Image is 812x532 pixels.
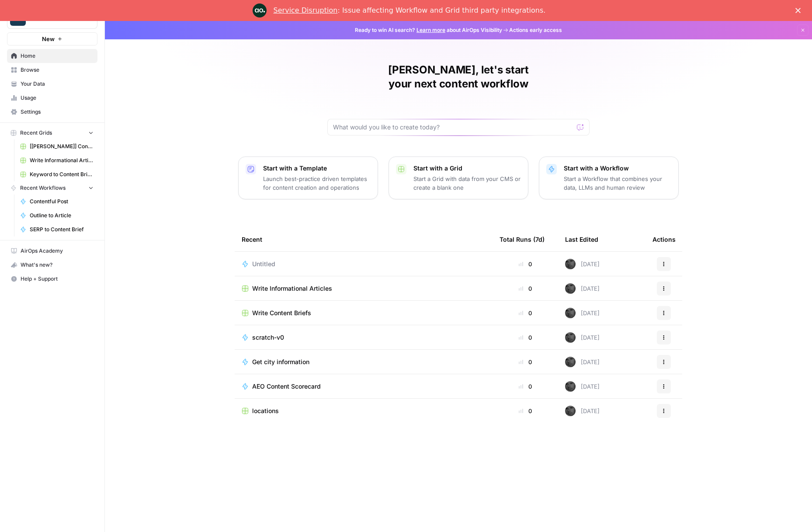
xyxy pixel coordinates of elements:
[565,283,576,294] img: 9xsh5jf2p113h9zipletnx6hulo5
[565,308,576,318] img: 9xsh5jf2p113h9zipletnx6hulo5
[539,156,679,199] button: Start with a WorkflowStart a Workflow that combines your data, LLMs and human review
[565,357,600,367] div: [DATE]
[16,153,97,167] a: Write Informational Article
[7,63,97,77] a: Browse
[252,260,275,268] span: Untitled
[274,6,338,14] a: Service Disruption
[238,156,378,199] button: Start with a TemplateLaunch best-practice driven templates for content creation and operations
[565,332,576,343] img: 9xsh5jf2p113h9zipletnx6hulo5
[7,181,97,195] button: Recent Workflows
[7,77,97,91] a: Your Data
[7,126,97,139] button: Recent Grids
[21,94,94,102] span: Usage
[20,184,66,192] span: Recent Workflows
[30,226,94,233] span: SERP to Content Brief
[30,212,94,219] span: Outline to Article
[413,164,521,173] p: Start with a Grid
[20,129,52,137] span: Recent Grids
[565,406,576,416] img: 9xsh5jf2p113h9zipletnx6hulo5
[16,139,97,153] a: [[PERSON_NAME]] Content Creation
[389,156,528,199] button: Start with a GridStart a Grid with data from your CMS or create a blank one
[16,167,97,181] a: Keyword to Content Brief Grid
[500,333,551,342] div: 0
[30,143,94,150] span: [[PERSON_NAME]] Content Creation
[16,223,97,236] a: SERP to Content Brief
[500,382,551,391] div: 0
[509,26,562,34] span: Actions early access
[242,333,486,342] a: scratch-v0
[7,258,97,271] div: What's new?
[565,308,600,318] div: [DATE]
[413,174,521,192] p: Start a Grid with data from your CMS or create a blank one
[42,35,55,43] span: New
[242,227,486,251] div: Recent
[333,123,573,132] input: What would you like to create today?
[30,198,94,205] span: Contentful Post
[795,8,804,13] div: Close
[263,174,371,192] p: Launch best-practice driven templates for content creation and operations
[652,227,676,251] div: Actions
[252,333,284,342] span: scratch-v0
[565,227,598,251] div: Last Edited
[565,381,600,392] div: [DATE]
[565,259,600,269] div: [DATE]
[355,26,502,34] span: Ready to win AI search? about AirOps Visibility
[500,309,551,317] div: 0
[7,32,97,45] button: New
[252,284,332,293] span: Write Informational Articles
[30,156,94,164] span: Write Informational Article
[416,27,445,33] a: Learn more
[21,247,94,255] span: AirOps Academy
[253,3,267,17] img: Profile image for Engineering
[242,407,486,415] a: locations
[500,407,551,415] div: 0
[16,195,97,209] a: Contentful Post
[500,358,551,366] div: 0
[242,309,486,317] a: Write Content Briefs
[500,284,551,293] div: 0
[564,164,671,173] p: Start with a Workflow
[7,91,97,105] a: Usage
[21,66,94,74] span: Browse
[565,259,576,269] img: 9xsh5jf2p113h9zipletnx6hulo5
[274,6,546,15] div: : Issue affecting Workflow and Grid third party integrations.
[242,260,486,268] a: Untitled
[21,52,94,60] span: Home
[242,382,486,391] a: AEO Content Scorecard
[16,209,97,223] a: Outline to Article
[252,382,321,391] span: AEO Content Scorecard
[7,258,97,272] button: What's new?
[565,406,600,416] div: [DATE]
[564,174,671,192] p: Start a Workflow that combines your data, LLMs and human review
[565,332,600,343] div: [DATE]
[327,63,590,91] h1: [PERSON_NAME], let's start your next content workflow
[242,284,486,293] a: Write Informational Articles
[21,275,94,283] span: Help + Support
[21,108,94,116] span: Settings
[30,170,94,178] span: Keyword to Content Brief Grid
[565,283,600,294] div: [DATE]
[7,105,97,119] a: Settings
[7,49,97,63] a: Home
[565,357,576,367] img: 9xsh5jf2p113h9zipletnx6hulo5
[500,260,551,268] div: 0
[565,381,576,392] img: 9xsh5jf2p113h9zipletnx6hulo5
[7,272,97,286] button: Help + Support
[252,358,309,366] span: Get city information
[242,358,486,366] a: Get city information
[263,164,371,173] p: Start with a Template
[7,244,97,258] a: AirOps Academy
[21,80,94,88] span: Your Data
[252,407,279,415] span: locations
[252,309,311,317] span: Write Content Briefs
[500,227,545,251] div: Total Runs (7d)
